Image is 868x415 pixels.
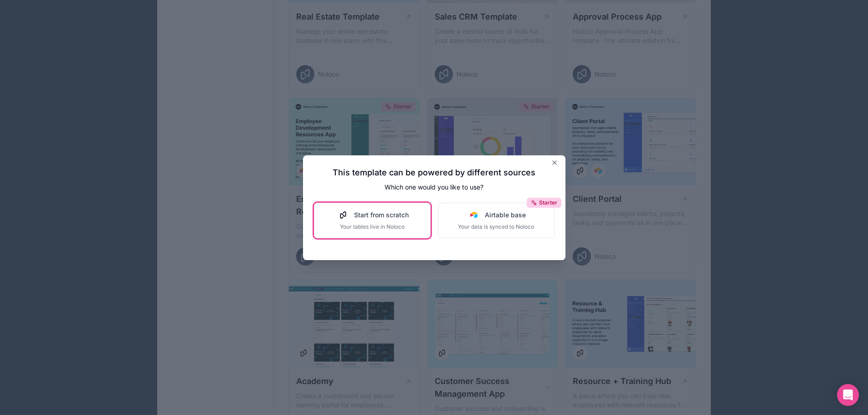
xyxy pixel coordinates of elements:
[354,210,409,220] span: Start from scratch
[837,384,859,406] div: Open Intercom Messenger
[314,183,555,192] p: Which one would you like to use?
[438,203,555,238] button: StarterAirtable LogoAirtable baseYour data is synced to Noloco
[458,223,534,231] span: Your data is synced to Noloco
[470,211,478,219] img: Airtable Logo
[314,166,555,179] h2: This template can be powered by different sources
[485,210,526,220] span: Airtable base
[336,223,409,231] span: Your tables live in Noloco
[314,203,431,238] button: Start from scratchYour tables live in Noloco
[539,199,557,206] span: Starter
